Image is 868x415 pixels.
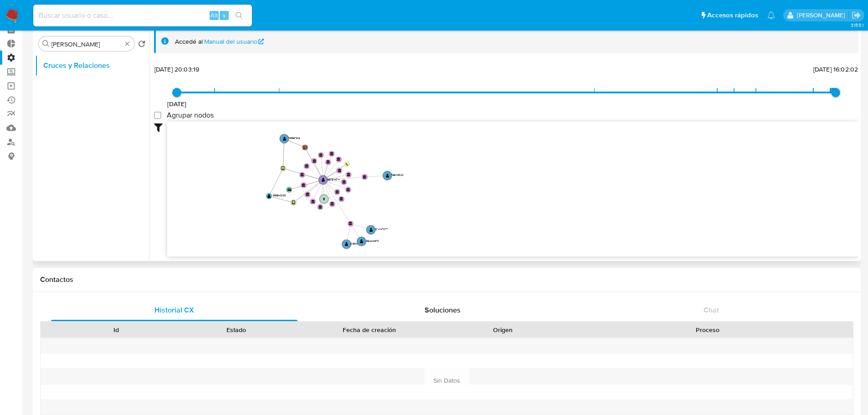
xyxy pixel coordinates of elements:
[851,21,863,29] span: 3.155.1
[306,192,309,196] text: 
[386,174,389,178] text: 
[267,194,271,198] text: 
[338,169,341,172] text: 
[35,55,149,77] button: Cruces y Relaciones
[230,9,248,22] button: search-icon
[292,200,295,205] text: 
[363,175,366,179] text: 
[303,325,437,334] div: Fecha de creación
[42,40,50,47] button: Buscar
[391,173,403,177] text: 768413022
[813,65,858,74] span: [DATE] 16:02:02
[327,178,339,181] text: 1667514274
[300,173,304,176] text: 
[167,111,214,120] span: Agrupar nodos
[183,325,290,334] div: Estado
[345,242,348,246] text: 
[175,37,203,46] span: Accedé al
[767,11,775,19] a: Notificaciones
[425,305,461,315] span: Soluciones
[322,178,325,182] text: 
[305,164,308,168] text: 
[707,10,758,20] span: Accesos rápidos
[365,239,379,243] text: 1954242970
[326,160,330,164] text: 
[797,11,848,20] p: alan.sanchez@mercadolibre.com
[337,157,340,161] text: 
[123,40,131,47] button: Borrar
[33,10,252,21] input: Buscar usuario o caso...
[339,197,343,200] text: 
[302,183,305,187] text: 
[346,188,350,191] text: 
[342,180,346,184] text: 
[138,40,145,50] button: Volver al orden por defecto
[51,40,122,48] input: Buscar
[360,239,363,243] text: 
[311,200,315,203] text: 
[313,159,316,163] text: 
[375,227,388,231] text: 1014147077
[223,11,226,20] span: s
[349,221,352,225] text: 
[282,166,284,170] text: 
[569,325,847,334] div: Proceso
[154,112,161,119] input: Agrupar nodos
[288,136,300,140] text: 763667616
[283,137,286,141] text: 
[167,99,187,108] span: [DATE]
[350,242,364,246] text: 2193441620
[211,11,218,20] span: Alt
[370,228,373,232] text: 
[449,325,556,334] div: Origen
[40,275,853,284] h1: Contactos
[204,37,264,46] a: Manual del usuario
[852,10,861,20] a: Salir
[319,153,323,157] text: 
[347,173,350,176] text: 
[154,65,199,74] span: [DATE] 20:03:19
[318,205,322,209] text: 
[704,305,719,315] span: Chat
[335,190,339,194] text: 
[303,146,308,149] text: 
[330,152,334,155] text: 
[154,305,194,315] span: Historial CX
[330,202,334,205] text: 
[288,189,291,191] text: 
[346,163,348,166] text: 
[273,194,286,197] text: 399842030
[323,198,325,201] text: 
[63,325,170,334] div: Id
